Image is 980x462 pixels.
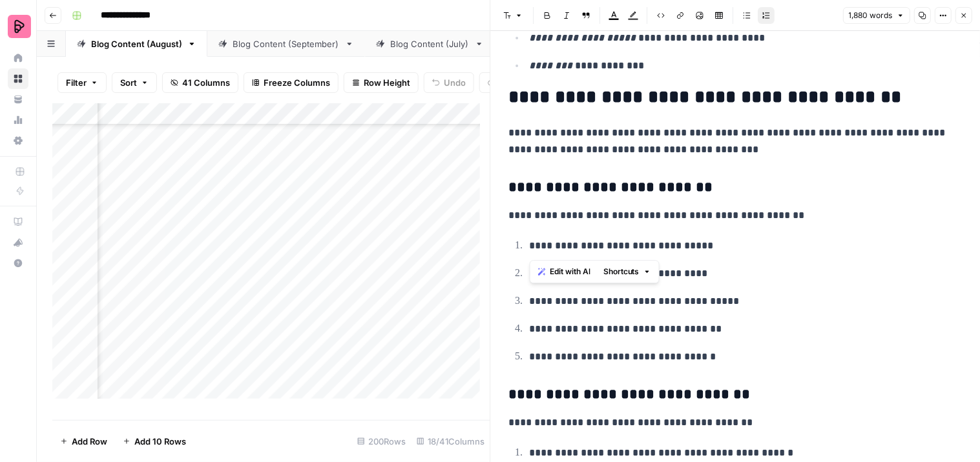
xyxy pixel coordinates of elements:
[182,76,230,89] span: 41 Columns
[8,212,28,232] a: AirOps Academy
[424,72,474,93] button: Undo
[344,72,419,93] button: Row Height
[112,72,157,93] button: Sort
[8,10,28,43] button: Workspace: Preply
[843,7,910,24] button: 1,880 words
[364,76,410,89] span: Row Height
[91,37,182,50] div: Blog Content (August)
[66,31,207,57] a: Blog Content (August)
[598,263,656,280] button: Shortcuts
[134,435,186,448] span: Add 10 Rows
[390,37,470,50] div: Blog Content (July)
[444,76,466,89] span: Undo
[162,72,238,93] button: 41 Columns
[8,130,28,151] a: Settings
[8,68,28,89] a: Browse
[8,89,28,110] a: Your Data
[264,76,330,89] span: Freeze Columns
[352,431,412,452] div: 200 Rows
[365,31,495,57] a: Blog Content (July)
[120,76,137,89] span: Sort
[72,435,107,448] span: Add Row
[412,431,490,452] div: 18/41 Columns
[533,263,596,280] button: Edit with AI
[57,72,107,93] button: Filter
[52,431,115,452] button: Add Row
[550,266,590,277] span: Edit with AI
[233,37,340,50] div: Blog Content (September)
[8,15,31,38] img: Preply Logo
[603,266,640,277] span: Shortcuts
[8,253,28,274] button: Help + Support
[8,48,28,68] a: Home
[66,76,87,89] span: Filter
[8,232,28,253] button: What's new?
[207,31,365,57] a: Blog Content (September)
[244,72,339,93] button: Freeze Columns
[849,10,893,21] span: 1,880 words
[8,110,28,130] a: Usage
[8,233,28,252] div: What's new?
[115,431,194,452] button: Add 10 Rows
